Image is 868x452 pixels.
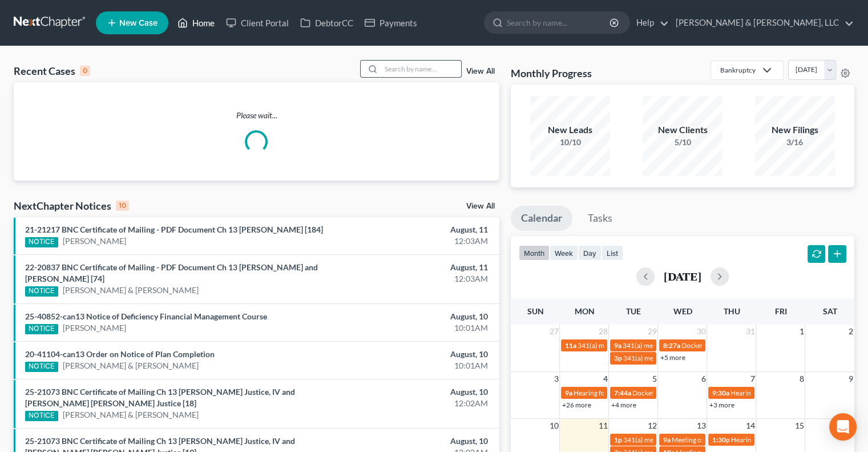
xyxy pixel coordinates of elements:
span: Mon [574,306,594,316]
a: 20-41104-can13 Order on Notice of Plan Completion [25,349,215,359]
button: day [578,245,601,261]
div: August, 10 [341,386,488,398]
span: 1 [798,325,805,338]
div: NOTICE [25,411,58,421]
span: 8:27a [663,341,680,350]
span: 9 [847,372,854,386]
a: +3 more [709,401,734,409]
a: +26 more [562,401,591,409]
div: 0 [80,66,90,76]
span: Sat [822,306,837,316]
span: 2 [847,325,854,338]
button: week [550,245,578,261]
div: Recent Cases [14,64,90,78]
span: Docket Text: for [PERSON_NAME] [632,389,734,397]
div: Open Intercom Messenger [829,413,857,441]
div: NOTICE [25,362,58,372]
a: [PERSON_NAME] & [PERSON_NAME] [63,360,199,371]
span: 10 [548,419,559,433]
span: Hearing for [PERSON_NAME] [573,389,662,397]
a: Help [631,13,669,33]
div: Bankruptcy [720,65,756,75]
div: August, 10 [341,435,488,447]
span: 7:44a [613,389,631,397]
div: 10:01AM [341,360,488,371]
a: +4 more [611,401,636,409]
div: NOTICE [25,324,58,334]
div: New Filings [755,123,835,137]
a: [PERSON_NAME] & [PERSON_NAME] [63,285,199,296]
span: 30 [695,325,706,338]
span: New Case [119,19,158,27]
div: NOTICE [25,237,58,247]
span: 3p [613,354,621,362]
a: Tasks [578,206,623,231]
a: 25-21073 BNC Certificate of Mailing Ch 13 [PERSON_NAME] Justice, IV and [PERSON_NAME] [PERSON_NAM... [25,387,295,408]
div: 3/16 [755,137,835,148]
input: Search by name... [507,12,611,33]
span: Hearing for [PERSON_NAME] [730,435,819,444]
a: 21-21217 BNC Certificate of Mailing - PDF Document Ch 13 [PERSON_NAME] [184] [25,225,323,234]
div: 5/10 [643,137,722,148]
div: 12:03AM [341,273,488,285]
span: Docket Text: for [PERSON_NAME] [681,341,783,350]
span: 1p [613,435,621,444]
span: 15 [793,419,805,433]
a: [PERSON_NAME] & [PERSON_NAME], LLC [670,13,854,33]
div: New Leads [530,123,610,137]
span: 341(a) meeting for [PERSON_NAME] [622,341,732,350]
div: August, 11 [341,224,488,235]
div: 12:03AM [341,235,488,247]
a: 22-20837 BNC Certificate of Mailing - PDF Document Ch 13 [PERSON_NAME] and [PERSON_NAME] [74] [25,262,318,283]
a: Payments [359,13,423,33]
input: Search by name... [381,61,461,77]
span: 11 [597,419,608,433]
div: 10 [116,201,129,211]
a: View All [466,202,495,210]
span: 5 [651,372,657,386]
button: month [519,245,550,261]
a: [PERSON_NAME] [63,235,126,247]
span: 12 [646,419,657,433]
span: Sun [527,306,543,316]
span: 1:30p [712,435,729,444]
span: 9a [613,341,621,350]
span: 3 [552,372,559,386]
span: Meeting of Creditors for [PERSON_NAME] [671,435,798,444]
span: 7 [749,372,756,386]
a: +5 more [660,353,685,362]
div: 10/10 [530,137,610,148]
span: 11a [564,341,576,350]
span: 341(a) meeting for [PERSON_NAME] & [PERSON_NAME] [577,341,748,350]
div: NOTICE [25,286,58,297]
span: 14 [744,419,756,433]
span: Thu [723,306,740,316]
span: Tue [626,306,641,316]
span: 13 [695,419,706,433]
span: 6 [700,372,706,386]
button: list [601,245,623,261]
span: 341(a) meeting for [PERSON_NAME] [623,435,733,444]
a: Client Portal [220,13,294,33]
a: DebtorCC [294,13,359,33]
div: 10:01AM [341,322,488,334]
span: Fri [774,306,786,316]
p: Please wait... [14,110,499,121]
div: 12:02AM [341,398,488,409]
div: August, 10 [341,349,488,360]
a: [PERSON_NAME] [63,322,126,334]
div: August, 10 [341,311,488,322]
span: 9a [564,389,572,397]
span: Wed [673,306,692,316]
span: 27 [548,325,559,338]
a: [PERSON_NAME] & [PERSON_NAME] [63,409,199,421]
span: 8 [798,372,805,386]
span: 31 [744,325,756,338]
h3: Monthly Progress [511,66,592,80]
span: 29 [646,325,657,338]
a: 25-40852-can13 Notice of Deficiency Financial Management Course [25,311,267,321]
a: Calendar [511,206,572,231]
span: 9a [663,435,670,444]
a: View All [466,67,495,75]
span: 9:30a [712,389,729,397]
